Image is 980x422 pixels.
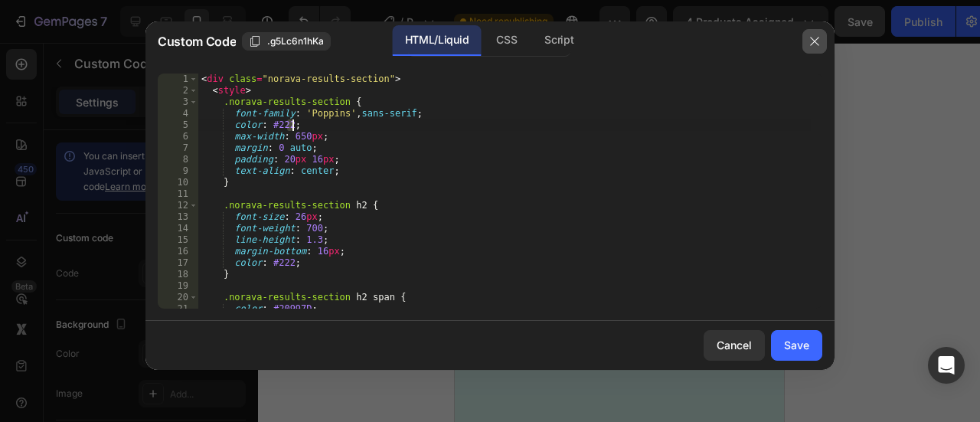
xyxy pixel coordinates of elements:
[158,165,198,177] div: 9
[158,108,198,119] div: 4
[158,154,198,165] div: 8
[784,337,809,353] div: Save
[158,211,198,223] div: 13
[158,200,198,211] div: 12
[158,74,198,85] div: 1
[158,246,198,257] div: 16
[158,257,198,269] div: 17
[158,32,236,51] span: Custom Code
[158,97,198,108] div: 3
[928,347,965,384] div: Open Intercom Messenger
[158,234,198,246] div: 15
[158,280,198,292] div: 19
[158,292,198,303] div: 20
[717,337,752,353] div: Cancel
[393,25,481,56] div: HTML/Liquid
[158,188,198,200] div: 11
[158,142,198,154] div: 7
[158,269,198,280] div: 18
[532,25,586,56] div: Script
[242,32,331,51] button: .g5Lc6n1hKa
[158,119,198,131] div: 5
[771,330,822,361] button: Save
[158,223,198,234] div: 14
[158,303,198,315] div: 21
[158,131,198,142] div: 6
[484,25,529,56] div: CSS
[158,177,198,188] div: 10
[158,85,198,97] div: 2
[267,34,324,48] span: .g5Lc6n1hKa
[704,330,765,361] button: Cancel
